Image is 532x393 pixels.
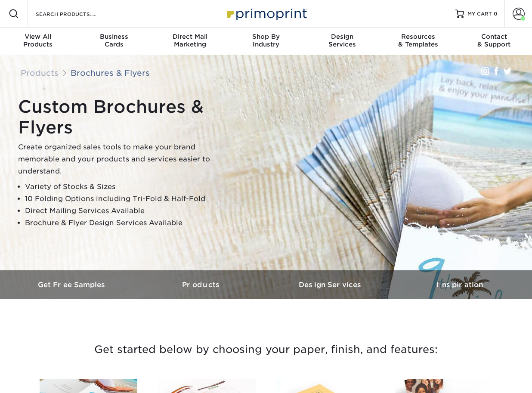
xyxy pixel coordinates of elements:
[18,141,233,177] p: Create organized sales tools to make your brand memorable and your products and services easier t...
[456,28,532,55] a: Contact& Support
[228,33,304,40] span: Shop By
[223,4,309,23] img: Primoprint
[152,33,228,48] div: Marketing
[304,33,380,40] span: Design
[71,68,150,77] a: Brochures & Flyers
[456,33,532,48] div: & Support
[137,281,266,289] h3: Products
[266,281,395,289] h3: Design Services
[25,217,233,229] li: Brochure & Flyer Design Services Available
[456,33,532,40] span: Contact
[14,330,518,369] h3: Get started below by choosing your paper, finish, and features:
[8,281,137,289] h3: Get Free Samples
[380,33,456,48] div: & Templates
[21,68,59,77] a: Products
[137,270,266,299] a: Products
[228,33,304,48] div: Industry
[152,28,228,55] a: Direct MailMarketing
[266,270,395,299] a: Design Services
[76,33,152,40] span: Business
[18,96,233,138] h1: Custom Brochures & Flyers
[380,33,456,40] span: Resources
[304,28,380,55] a: DesignServices
[304,33,380,48] div: Services
[467,10,492,18] span: MY CART
[76,33,152,48] div: Cards
[494,11,498,17] span: 0
[152,33,228,40] span: Direct Mail
[395,281,524,289] h3: Inspiration
[76,28,152,55] a: BusinessCards
[35,9,119,19] input: SEARCH PRODUCTS.....
[228,28,304,55] a: Shop ByIndustry
[380,28,456,55] a: Resources& Templates
[25,193,233,205] li: 10 Folding Options including Tri-Fold & Half-Fold
[25,205,233,217] li: Direct Mailing Services Available
[395,270,524,299] a: Inspiration
[25,181,233,193] li: Variety of Stocks & Sizes
[8,270,137,299] a: Get Free Samples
